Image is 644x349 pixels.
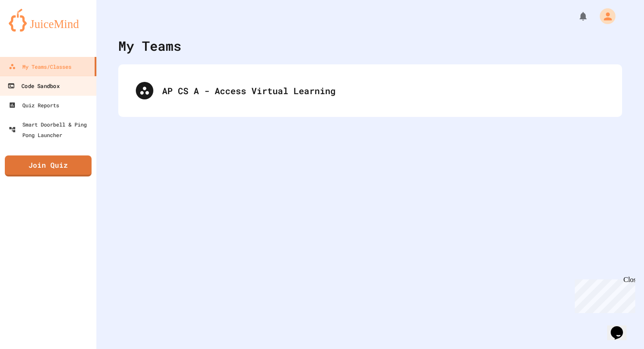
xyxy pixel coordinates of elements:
[162,84,605,97] div: AP CS A - Access Virtual Learning
[9,61,71,72] div: My Teams/Classes
[9,119,93,140] div: Smart Doorbell & Ping Pong Launcher
[9,9,88,32] img: logo-orange.svg
[607,314,635,340] iframe: chat widget
[571,276,635,313] iframe: chat widget
[4,4,60,56] div: Chat with us now!Close
[127,73,613,108] div: AP CS A - Access Virtual Learning
[591,6,618,26] div: My Account
[118,36,181,56] div: My Teams
[5,155,92,176] a: Join Quiz
[562,9,591,24] div: My Notifications
[9,100,59,110] div: Quiz Reports
[7,81,59,92] div: Code Sandbox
